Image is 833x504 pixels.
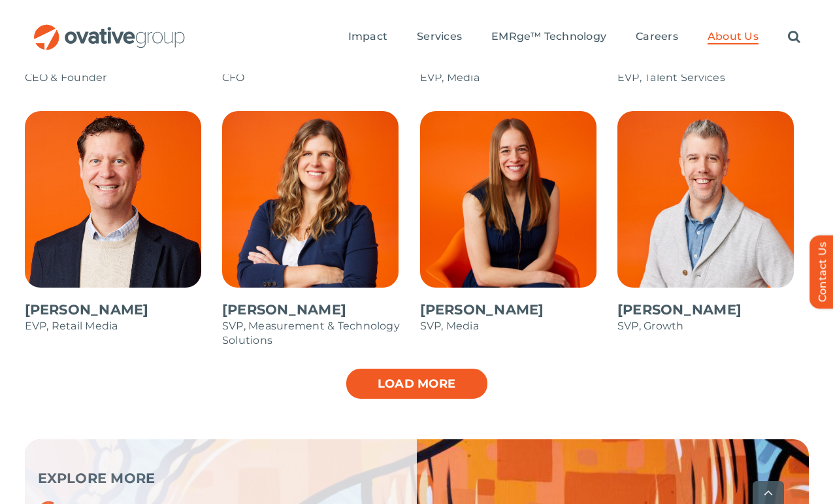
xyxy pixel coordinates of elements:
a: Search [788,30,800,44]
p: EXPLORE MORE [38,472,384,485]
a: EMRge™ Technology [491,30,606,44]
nav: Menu [348,16,800,58]
a: Services [417,30,462,44]
a: Impact [348,30,387,44]
span: Services [417,30,462,43]
span: Careers [636,30,678,43]
a: Load more [345,367,489,400]
a: Careers [636,30,678,44]
span: Impact [348,30,387,43]
a: About Us [708,30,759,44]
a: OG_Full_horizontal_RGB [33,23,186,35]
span: About Us [708,30,759,43]
span: EMRge™ Technology [491,30,606,43]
